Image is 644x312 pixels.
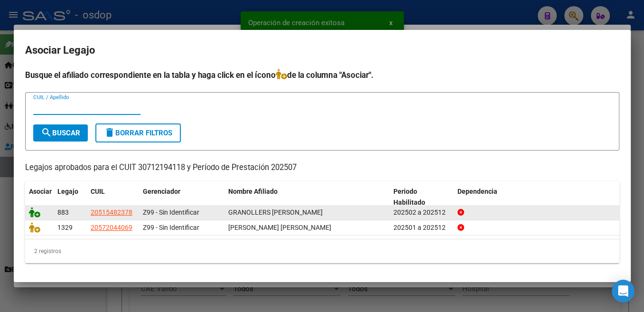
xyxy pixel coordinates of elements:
span: 20572044069 [91,224,132,231]
span: Borrar Filtros [104,129,172,137]
datatable-header-cell: Dependencia [454,181,619,213]
span: Periodo Habilitado [393,188,425,206]
button: Borrar Filtros [95,123,181,142]
span: Nombre Afiliado [228,188,278,195]
span: Buscar [41,129,80,137]
datatable-header-cell: Asociar [25,181,54,213]
span: 1329 [57,224,73,231]
span: 20515482378 [91,208,132,216]
div: 202501 a 202512 [393,222,450,233]
div: 202502 a 202512 [393,207,450,218]
h4: Busque el afiliado correspondiente en la tabla y haga click en el ícono de la columna "Asociar". [25,69,619,81]
span: GRANOLLERS FRANCO [228,208,323,216]
p: Legajos aprobados para el CUIT 30712194118 y Período de Prestación 202507 [25,162,619,174]
span: Asociar [29,188,52,195]
span: Z99 - Sin Identificar [143,224,199,231]
datatable-header-cell: Periodo Habilitado [390,181,454,213]
div: 2 registros [25,239,619,263]
span: CUIL [91,188,105,195]
span: 883 [57,208,69,216]
datatable-header-cell: Gerenciador [139,181,224,213]
span: RAPETTI THIAGO ISMAEL [228,224,331,231]
mat-icon: search [41,127,52,138]
div: Open Intercom Messenger [612,280,635,303]
datatable-header-cell: Legajo [54,181,87,213]
datatable-header-cell: CUIL [87,181,139,213]
span: Gerenciador [143,188,180,195]
h2: Asociar Legajo [25,41,619,59]
button: Buscar [33,124,88,142]
datatable-header-cell: Nombre Afiliado [224,181,390,213]
span: Dependencia [457,188,497,195]
mat-icon: delete [104,127,115,138]
span: Z99 - Sin Identificar [143,208,199,216]
span: Legajo [57,188,78,195]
